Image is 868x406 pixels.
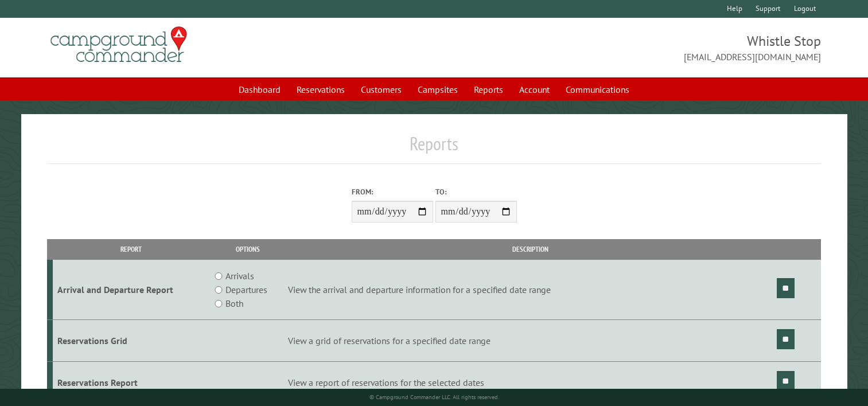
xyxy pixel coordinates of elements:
[225,283,267,296] label: Departures
[53,239,210,259] th: Report
[286,260,775,320] td: View the arrival and departure information for a specified date range
[369,393,499,401] small: © Campground Commander LLC. All rights reserved.
[512,79,556,100] a: Account
[47,132,821,164] h1: Reports
[47,22,190,67] img: Campground Commander
[354,79,408,100] a: Customers
[286,320,775,362] td: View a grid of reservations for a specified date range
[467,79,510,100] a: Reports
[352,186,433,197] label: From:
[232,79,287,100] a: Dashboard
[290,79,352,100] a: Reservations
[53,320,210,362] td: Reservations Grid
[435,186,517,197] label: To:
[559,79,636,100] a: Communications
[286,239,775,259] th: Description
[210,239,286,259] th: Options
[434,32,822,64] span: Whistle Stop [EMAIL_ADDRESS][DOMAIN_NAME]
[225,296,243,310] label: Both
[225,269,254,283] label: Arrivals
[286,361,775,403] td: View a report of reservations for the selected dates
[53,361,210,403] td: Reservations Report
[411,79,465,100] a: Campsites
[53,260,210,320] td: Arrival and Departure Report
